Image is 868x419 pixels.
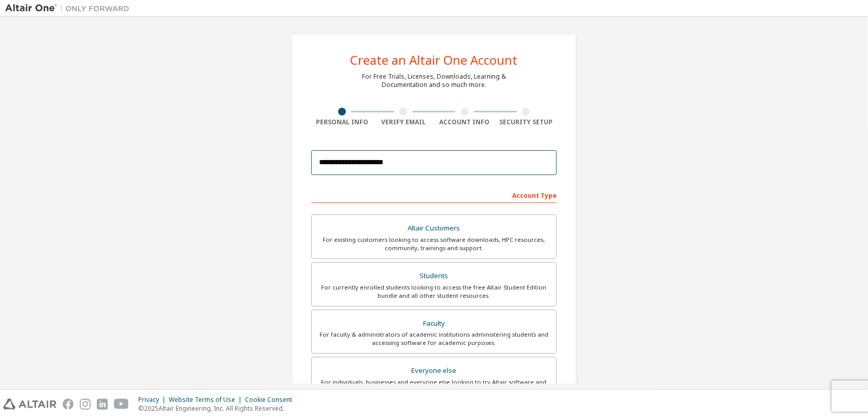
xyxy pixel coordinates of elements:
div: For individuals, businesses and everyone else looking to try Altair software and explore our prod... [318,378,550,395]
div: Account Type [311,186,557,203]
div: For currently enrolled students looking to access the free Altair Student Edition bundle and all ... [318,283,550,300]
p: © 2025 Altair Engineering, Inc. All Rights Reserved. [138,404,298,413]
div: Security Setup [496,118,557,126]
div: For faculty & administrators of academic institutions administering students and accessing softwa... [318,330,550,347]
div: Cookie Consent [245,396,298,404]
img: facebook.svg [63,399,74,410]
img: youtube.svg [114,399,129,410]
img: Altair One [5,3,135,13]
img: linkedin.svg [97,399,108,410]
div: Privacy [138,396,169,404]
div: Verify Email [373,118,435,126]
div: Everyone else [318,364,550,378]
div: Faculty [318,316,550,331]
div: Students [318,269,550,283]
div: Create an Altair One Account [351,54,518,66]
div: For Free Trials, Licenses, Downloads, Learning & Documentation and so much more. [362,73,506,89]
img: instagram.svg [80,399,91,410]
div: Website Terms of Use [169,396,245,404]
img: altair_logo.svg [3,399,56,410]
div: Altair Customers [318,221,550,236]
div: Personal Info [311,118,373,126]
div: For existing customers looking to access software downloads, HPC resources, community, trainings ... [318,236,550,252]
div: Account Info [434,118,496,126]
